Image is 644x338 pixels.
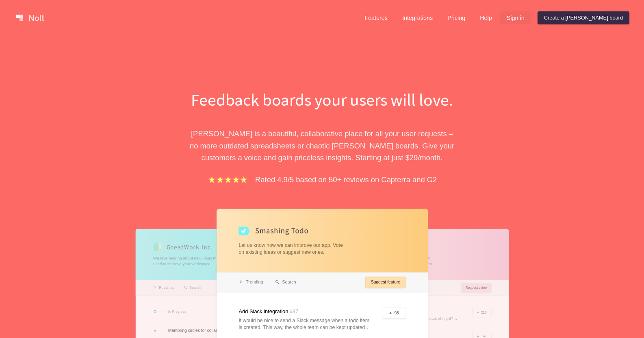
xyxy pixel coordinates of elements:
[500,11,531,24] a: Sign in
[473,11,499,24] a: Help
[182,88,462,111] h1: Feedback boards your users will love.
[255,174,437,185] p: Rated 4.9/5 based on 50+ reviews on Capterra and G2
[182,128,462,164] p: [PERSON_NAME] is a beautiful, collaborative place for all your user requests – no more outdated s...
[358,11,394,24] a: Features
[441,11,472,24] a: Pricing
[207,175,249,184] img: stars.b067e34983.png
[396,11,439,24] a: Integrations
[538,11,629,24] a: Create a [PERSON_NAME] board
